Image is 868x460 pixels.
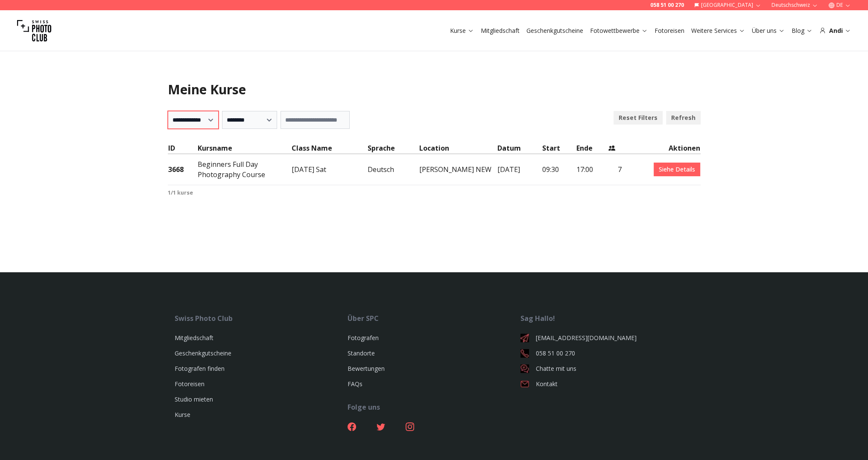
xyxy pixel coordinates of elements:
a: Kurse [175,411,190,419]
a: Mitgliedschaft [175,334,213,342]
a: 058 51 00 270 [520,349,693,358]
button: Kurse [447,25,477,37]
b: Reset Filters [619,114,658,122]
th: Sprache [367,143,419,154]
a: Geschenkgutscheine [526,26,583,35]
a: Studio mieten [175,395,213,403]
a: Bewertungen [348,364,385,373]
a: Kontakt [520,380,693,388]
a: [EMAIL_ADDRESS][DOMAIN_NAME] [520,334,693,342]
th: Start [541,143,576,154]
th: Kursname [197,143,291,154]
button: Mitgliedschaft [477,25,523,37]
div: Über SPC [348,313,520,323]
b: 1 / 1 kurse [168,189,193,196]
td: [DATE] Sat [291,154,367,185]
a: Über uns [752,26,785,35]
a: Fotowettbewerbe [590,26,648,35]
td: Deutsch [367,154,419,185]
th: Location [419,143,497,154]
a: Geschenkgutscheine [175,349,231,357]
div: Folge uns [348,402,520,412]
a: Mitgliedschaft [481,26,520,35]
td: 09:30 [541,154,576,185]
a: Fotografen [348,334,379,342]
td: 7 [608,154,622,185]
a: 058 51 00 270 [650,2,684,9]
img: Swiss photo club [17,14,51,48]
a: Kurse [450,26,474,35]
td: [DATE] [497,154,541,185]
div: Sag Hallo! [520,313,693,323]
a: FAQs [348,380,362,388]
a: Blog [792,26,812,35]
th: ID [168,143,198,154]
a: Siehe Details [654,163,700,176]
button: Geschenkgutscheine [523,25,587,37]
div: Andi [819,26,851,35]
th: Datum [497,143,541,154]
button: Fotoreisen [651,25,688,37]
td: 17:00 [576,154,608,185]
button: Über uns [748,25,788,37]
th: Aktionen [622,143,700,154]
a: Fotografen finden [175,364,225,373]
button: Fotowettbewerbe [587,25,651,37]
b: Refresh [671,114,696,122]
td: 3668 [168,154,198,185]
td: [PERSON_NAME] NEW [419,154,497,185]
th: Class Name [291,143,367,154]
td: Beginners Full Day Photography Course [197,154,291,185]
button: Blog [788,25,816,37]
button: Weitere Services [688,25,748,37]
button: Reset Filters [614,111,663,125]
a: Chatte mit uns [520,364,693,373]
button: Refresh [666,111,701,125]
a: Weitere Services [691,26,745,35]
h1: Meine Kurse [168,82,701,97]
a: Fotoreisen [655,26,684,35]
a: Fotoreisen [175,380,205,388]
div: Swiss Photo Club [175,313,348,323]
a: Standorte [348,349,375,357]
th: Ende [576,143,608,154]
